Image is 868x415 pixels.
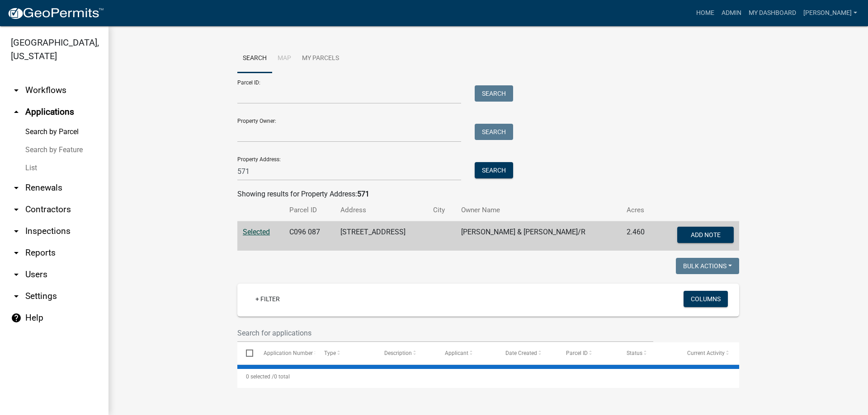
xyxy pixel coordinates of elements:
strong: 571 [357,190,369,198]
datatable-header-cell: Current Activity [679,342,739,364]
span: Description [384,350,412,356]
a: My Dashboard [745,5,800,22]
button: Search [475,124,513,140]
button: Add Note [677,227,734,243]
datatable-header-cell: Application Number [255,342,315,364]
span: Type [324,350,336,356]
span: Current Activity [687,350,725,356]
i: arrow_drop_down [11,291,22,302]
button: Columns [684,291,728,307]
a: Admin [718,5,745,22]
span: Applicant [445,350,468,356]
span: Status [627,350,642,356]
datatable-header-cell: Select [237,342,255,364]
span: Add Note [690,231,720,238]
i: arrow_drop_down [11,204,22,215]
a: Selected [243,228,270,236]
i: arrow_drop_down [11,247,22,258]
datatable-header-cell: Type [315,342,376,364]
td: 2.460 [621,221,656,251]
a: Home [693,5,718,22]
i: arrow_drop_down [11,85,22,96]
span: Date Created [505,350,537,356]
i: help [11,312,22,323]
datatable-header-cell: Date Created [497,342,557,364]
i: arrow_drop_down [11,182,22,193]
td: C096 087 [284,221,335,251]
datatable-header-cell: Parcel ID [557,342,618,364]
th: Address [335,200,428,221]
th: Acres [621,200,656,221]
i: arrow_drop_up [11,107,22,117]
input: Search for applications [237,324,653,342]
button: Bulk Actions [676,258,739,274]
button: Search [475,162,513,178]
a: [PERSON_NAME] [800,5,861,22]
datatable-header-cell: Description [376,342,436,364]
th: Owner Name [456,200,621,221]
span: Application Number [264,350,313,356]
a: My Parcels [297,44,344,73]
td: [PERSON_NAME] & [PERSON_NAME]/R [456,221,621,251]
span: Parcel ID [566,350,588,356]
th: City [428,200,455,221]
i: arrow_drop_down [11,226,22,237]
a: Search [237,44,272,73]
div: Showing results for Property Address: [237,189,739,200]
i: arrow_drop_down [11,269,22,280]
td: [STREET_ADDRESS] [335,221,428,251]
a: + Filter [248,291,287,307]
button: Search [475,85,513,102]
span: 0 selected / [246,373,274,380]
div: 0 total [237,365,739,388]
datatable-header-cell: Status [618,342,679,364]
datatable-header-cell: Applicant [436,342,497,364]
th: Parcel ID [284,200,335,221]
